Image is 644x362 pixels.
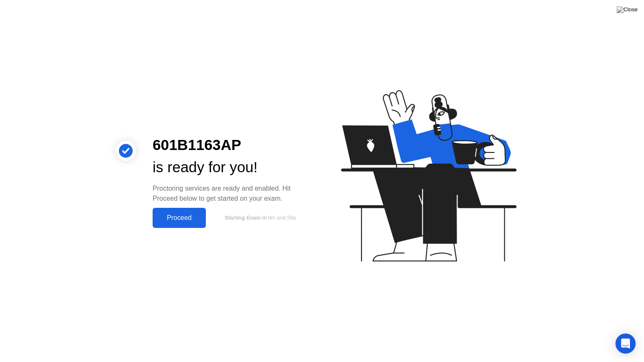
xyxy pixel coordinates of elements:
[615,334,636,354] div: Open Intercom Messenger
[153,134,309,156] div: 601B1163AP
[153,156,309,178] div: is ready for you!
[268,215,296,221] span: 9m and 59s
[617,6,638,13] img: Close
[155,214,203,222] div: Proceed
[153,184,309,204] div: Proctoring services are ready and enabled. Hit Proceed below to get started on your exam.
[153,208,206,228] button: Proceed
[210,210,309,226] button: Starting Exam in9m and 59s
